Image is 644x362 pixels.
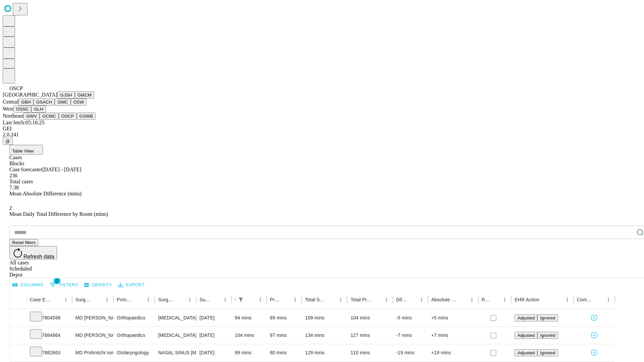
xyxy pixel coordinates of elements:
[3,99,18,105] span: Central
[3,138,13,145] button: @
[13,347,23,359] button: Expand
[290,295,300,304] button: Menu
[235,309,263,326] div: 94 mins
[117,344,151,361] div: Otolaryngology
[236,295,246,304] button: Show filters
[467,295,477,304] button: Menu
[12,148,34,154] span: Table View
[431,309,475,326] div: +5 mins
[71,99,87,106] button: OSW
[42,167,81,172] span: [DATE] - [DATE]
[540,350,555,355] span: Ignored
[515,349,537,356] button: Adjusted
[9,239,38,246] button: Reset filters
[408,295,417,304] button: Sort
[23,254,54,259] span: Refresh data
[9,246,57,259] button: Refresh data
[235,327,263,344] div: 104 mins
[431,297,457,302] div: Absolute Difference
[577,297,594,302] div: Comments
[13,330,23,342] button: Expand
[270,344,299,361] div: 80 mins
[211,295,220,304] button: Sort
[458,295,467,304] button: Sort
[515,314,537,321] button: Adjusted
[517,315,535,320] span: Adjusted
[75,92,94,99] button: GMCM
[83,280,114,290] button: Density
[9,205,12,211] span: 2
[3,120,45,125] span: Last fetch: 05:16:25
[3,106,13,112] span: West
[336,295,345,304] button: Menu
[236,295,246,304] div: 1 active filter
[270,309,299,326] div: 89 mins
[75,344,110,361] div: MD Prohnitchi Ion
[305,309,344,326] div: 109 mins
[13,106,32,113] button: OSSC
[396,309,425,326] div: -5 mins
[9,191,82,196] span: Mean Absolute Difference (mins)
[75,327,110,344] div: MD [PERSON_NAME] Iv [PERSON_NAME]
[30,327,69,344] div: 7684864
[396,327,425,344] div: -7 mins
[327,295,336,304] button: Sort
[540,333,555,338] span: Ignored
[3,126,641,132] div: GEI
[75,297,92,302] div: Surgeon Name
[11,280,45,290] button: Select columns
[491,295,500,304] button: Sort
[500,295,509,304] button: Menu
[176,295,185,304] button: Sort
[517,350,535,355] span: Adjusted
[54,278,60,284] span: 1
[9,167,42,172] span: Case forecaster
[515,297,539,302] div: EHR Action
[396,297,407,302] div: Difference
[61,295,70,304] button: Menu
[55,99,70,106] button: GMC
[235,297,235,302] div: Scheduled In Room Duration
[23,113,40,120] button: GWV
[200,309,228,326] div: [DATE]
[305,344,344,361] div: 129 mins
[48,280,80,290] button: Show filters
[144,295,153,304] button: Menu
[382,295,391,304] button: Menu
[9,185,19,190] span: 7.38
[13,312,23,324] button: Expand
[134,295,144,304] button: Sort
[9,173,17,178] span: 236
[537,349,558,356] button: Ignored
[372,295,382,304] button: Sort
[9,211,108,217] span: Mean Daily Total Difference by Room (mins)
[417,295,426,304] button: Menu
[40,113,59,120] button: GCMC
[351,297,372,302] div: Total Predicted Duration
[30,344,69,361] div: 7882663
[594,295,604,304] button: Sort
[185,295,195,304] button: Menu
[12,240,36,245] span: Reset filters
[30,309,69,326] div: 7804598
[281,295,290,304] button: Sort
[158,344,193,361] div: NASAL SINUS [MEDICAL_DATA] SURGICAL
[102,295,112,304] button: Menu
[351,344,389,361] div: 110 mins
[3,113,23,119] span: Northeast
[9,179,33,184] span: Total cases
[482,297,490,302] div: Resolved in EHR
[246,295,256,304] button: Sort
[235,344,263,361] div: 99 mins
[9,145,43,155] button: Table View
[158,327,193,344] div: [MEDICAL_DATA] CAPSULORRHAPHY
[158,297,175,302] div: Surgery Name
[200,297,210,302] div: Surgery Date
[270,297,281,302] div: Predicted In Room Duration
[220,295,230,304] button: Menu
[34,99,55,106] button: GSACH
[604,295,613,304] button: Menu
[515,332,537,339] button: Adjusted
[93,295,102,304] button: Sort
[116,280,146,290] button: Export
